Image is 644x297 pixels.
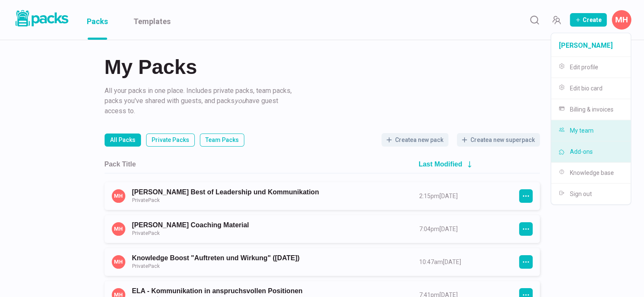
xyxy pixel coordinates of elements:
[152,136,189,144] p: Private Packs
[235,97,246,105] i: you
[381,133,448,147] button: Createa new pack
[13,8,70,31] a: Packs logo
[205,136,239,144] p: Team Packs
[526,11,543,28] button: Search
[551,35,631,57] p: [PERSON_NAME]
[570,13,607,27] button: Create Pack
[612,10,631,30] button: Matthias Herzberg
[548,11,565,28] button: Manage Team Invites
[457,133,540,147] button: Createa new superpack
[105,57,540,77] h2: My Packs
[105,160,136,168] h2: Pack Title
[110,136,135,144] p: All Packs
[105,86,295,116] p: All your packs in one place. Includes private packs, team packs, packs you've shared with guests,...
[419,160,462,168] h2: Last Modified
[13,8,70,28] img: Packs logo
